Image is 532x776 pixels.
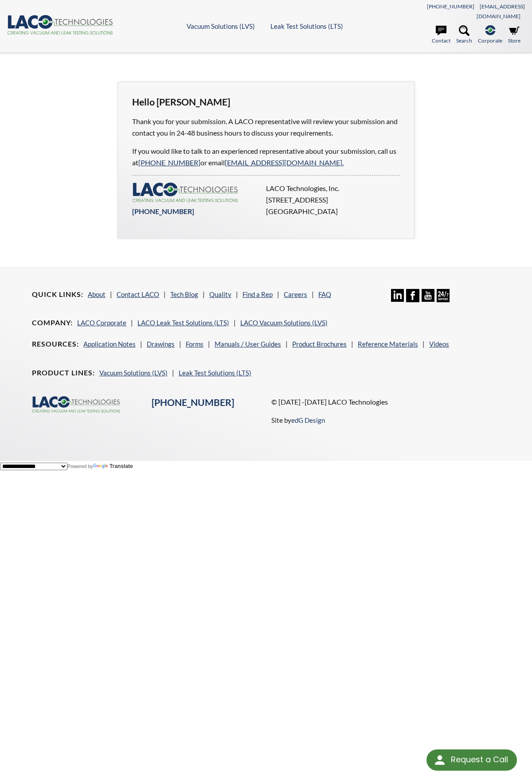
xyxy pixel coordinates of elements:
[132,96,400,109] h3: Hello [PERSON_NAME]
[132,207,194,215] a: [PHONE_NUMBER]
[432,25,450,45] a: Contact
[225,158,344,167] a: [EMAIL_ADDRESS][DOMAIN_NAME].
[451,749,508,770] div: Request a Call
[271,415,325,425] p: Site by
[77,319,126,327] a: LACO Corporate
[240,319,328,327] a: LACO Vacuum Solutions (LVS)
[93,464,110,469] img: Google Translate
[243,290,273,298] a: Find a Rep
[429,340,449,348] a: Videos
[433,753,447,767] img: round button
[32,318,73,328] h4: Company
[187,22,255,30] a: Vacuum Solutions (LVS)
[99,369,168,377] a: Vacuum Solutions (LVS)
[266,183,395,217] p: LACO Technologies, Inc. [STREET_ADDRESS] [GEOGRAPHIC_DATA]
[138,158,200,167] a: [PHONE_NUMBER]
[292,340,347,348] a: Product Brochures
[132,183,239,202] img: LACO-technologies-logo-332f5733453eebdf26714ea7d5b5907d645232d7be7781e896b464cb214de0d9.svg
[32,368,95,378] h4: Product Lines
[477,3,525,19] a: [EMAIL_ADDRESS][DOMAIN_NAME]
[437,289,450,302] img: 24/7 Support Icon
[32,290,83,299] h4: Quick Links
[270,22,343,30] a: Leak Test Solutions (LTS)
[318,290,331,298] a: FAQ
[215,340,281,348] a: Manuals / User Guides
[427,3,474,10] a: [PHONE_NUMBER]
[32,339,79,349] h4: Resources
[83,340,136,348] a: Application Notes
[147,340,175,348] a: Drawings
[284,290,307,298] a: Careers
[186,340,203,348] a: Forms
[271,396,500,408] p: © [DATE] -[DATE] LACO Technologies
[426,749,517,771] div: Request a Call
[437,296,450,304] a: 24/7 Support
[132,116,400,138] p: Thank you for your submission. A LACO representative will review your submission and contact you ...
[137,319,229,327] a: LACO Leak Test Solutions (LTS)
[478,36,502,45] span: Corporate
[209,290,231,298] a: Quality
[132,145,400,168] p: If you would like to talk to an experienced representative about your submission, call us at or e...
[179,369,251,377] a: Leak Test Solutions (LTS)
[456,25,472,45] a: Search
[170,290,198,298] a: Tech Blog
[358,340,418,348] a: Reference Materials
[117,290,159,298] a: Contact LACO
[93,463,133,469] a: Translate
[291,416,325,424] a: edG Design
[152,397,234,408] a: [PHONE_NUMBER]
[88,290,106,298] a: About
[508,25,520,45] a: Store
